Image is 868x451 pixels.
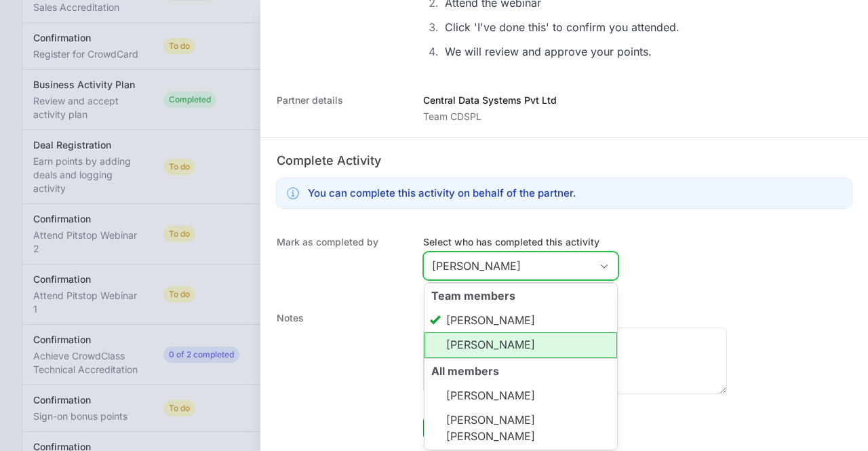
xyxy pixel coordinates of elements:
p: Team CDSPL [423,110,557,123]
li: We will review and approve your points. [441,42,679,61]
dt: Notes [277,311,407,440]
button: Mark as completed [423,416,527,440]
p: Central Data Systems Pvt Ltd [423,94,557,107]
dt: Partner details [277,94,407,123]
li: Click 'I've done this' to confirm you attended. [441,18,679,37]
dt: Mark as completed by [277,235,407,284]
div: Close [591,252,618,279]
li: All members [425,358,617,450]
label: Enter a note to be shown to partner [423,311,727,325]
h2: Complete Activity [277,151,852,170]
li: Team members [425,283,617,359]
h3: You can complete this activity on behalf of the partner. [308,185,576,201]
label: Select who has completed this activity [423,235,618,249]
